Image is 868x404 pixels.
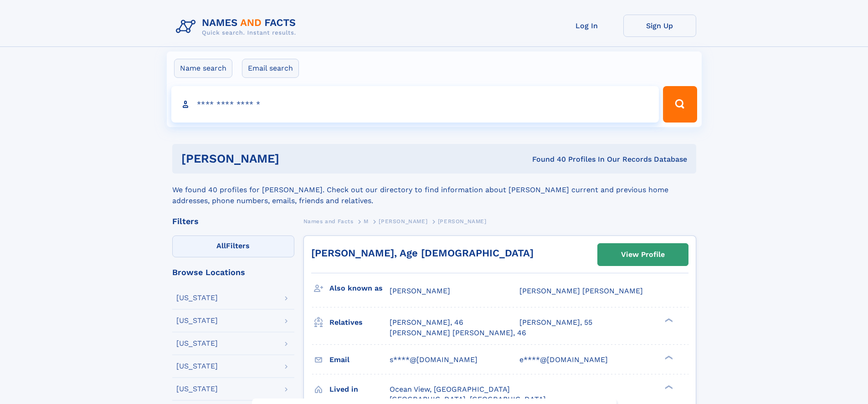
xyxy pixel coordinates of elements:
[390,317,463,327] a: [PERSON_NAME], 46
[663,384,673,390] div: ❯
[181,153,406,164] h1: [PERSON_NAME]
[379,215,427,227] a: [PERSON_NAME]
[311,247,534,259] a: [PERSON_NAME], Age [DEMOGRAPHIC_DATA]
[329,281,390,296] h3: Also known as
[329,352,390,368] h3: Email
[176,294,218,302] div: [US_STATE]
[172,268,294,276] div: Browse Locations
[364,215,369,227] a: M
[172,174,696,206] div: We found 40 profiles for [PERSON_NAME]. Check out our directory to find information about [PERSON...
[176,385,218,393] div: [US_STATE]
[519,286,643,295] span: [PERSON_NAME] [PERSON_NAME]
[172,15,303,39] img: Logo Names and Facts
[438,218,487,225] span: [PERSON_NAME]
[390,395,546,404] span: [GEOGRAPHIC_DATA], [GEOGRAPHIC_DATA]
[390,328,526,338] a: [PERSON_NAME] [PERSON_NAME], 46
[216,241,226,250] span: All
[176,317,218,324] div: [US_STATE]
[364,218,369,225] span: M
[623,15,696,37] a: Sign Up
[390,385,510,394] span: Ocean View, [GEOGRAPHIC_DATA]
[242,59,299,78] label: Email search
[172,235,294,257] label: Filters
[329,382,390,397] h3: Lived in
[663,86,697,123] button: Search Button
[663,317,673,323] div: ❯
[379,218,427,225] span: [PERSON_NAME]
[303,215,354,227] a: Names and Facts
[390,286,450,295] span: [PERSON_NAME]
[598,244,688,266] a: View Profile
[621,244,665,265] div: View Profile
[406,154,687,164] div: Found 40 Profiles In Our Records Database
[550,15,623,37] a: Log In
[174,59,232,78] label: Name search
[172,217,294,225] div: Filters
[519,317,592,327] a: [PERSON_NAME], 55
[663,354,673,360] div: ❯
[329,315,390,330] h3: Relatives
[171,86,659,123] input: search input
[176,363,218,370] div: [US_STATE]
[176,340,218,347] div: [US_STATE]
